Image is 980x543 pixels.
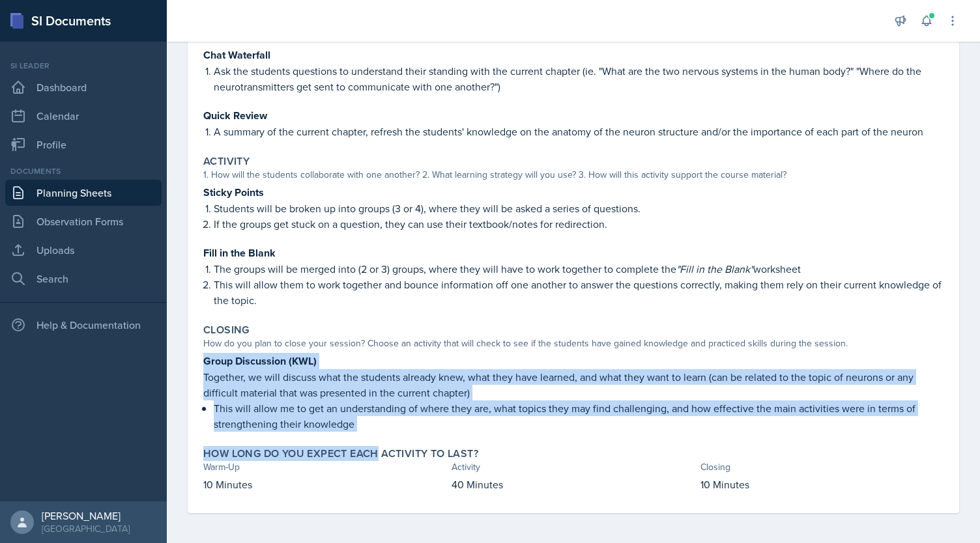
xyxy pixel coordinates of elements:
div: [PERSON_NAME] [42,509,130,522]
p: Together, we will discuss what the students already knew, what they have learned, and what they w... [203,369,944,400]
div: [GEOGRAPHIC_DATA] [42,522,130,535]
p: This will allow me to get an understanding of where they are, what topics they may find challengi... [214,400,944,432]
p: 10 Minutes [203,477,446,492]
a: Search [5,266,162,292]
strong: Fill in the Blank [203,245,276,260]
label: How long do you expect each activity to last? [203,447,478,460]
div: 1. How will the students collaborate with one another? 2. What learning strategy will you use? 3.... [203,168,944,182]
a: Uploads [5,237,162,263]
p: Ask the students questions to understand their standing with the current chapter (ie. "What are t... [214,63,944,94]
div: Closing [700,460,944,474]
label: Activity [203,155,250,168]
a: Planning Sheets [5,180,162,206]
p: If the groups get stuck on a question, they can use their textbook/notes for redirection. [214,216,944,232]
strong: Chat Waterfall [203,48,270,63]
a: Profile [5,132,162,158]
a: Observation Forms [5,208,162,234]
a: Dashboard [5,74,162,100]
div: How do you plan to close your session? Choose an activity that will check to see if the students ... [203,337,944,350]
div: Warm-Up [203,460,446,474]
p: 40 Minutes [452,477,695,492]
strong: Quick Review [203,108,267,123]
em: "Fill in the Blank" [676,262,753,276]
p: This will allow them to work together and bounce information off one another to answer the questi... [214,277,944,308]
label: Closing [203,324,250,337]
div: Documents [5,165,162,177]
div: Activity [452,460,695,474]
div: Si leader [5,60,162,72]
div: Help & Documentation [5,312,162,338]
p: The groups will be merged into (2 or 3) groups, where they will have to work together to complete... [214,261,944,277]
strong: Group Discussion (KWL) [203,354,317,369]
p: Students will be broken up into groups (3 or 4), where they will be asked a series of questions. [214,201,944,216]
p: 10 Minutes [700,477,944,492]
strong: Sticky Points [203,185,264,200]
a: Calendar [5,103,162,129]
p: A summary of the current chapter, refresh the students' knowledge on the anatomy of the neuron st... [214,124,944,139]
